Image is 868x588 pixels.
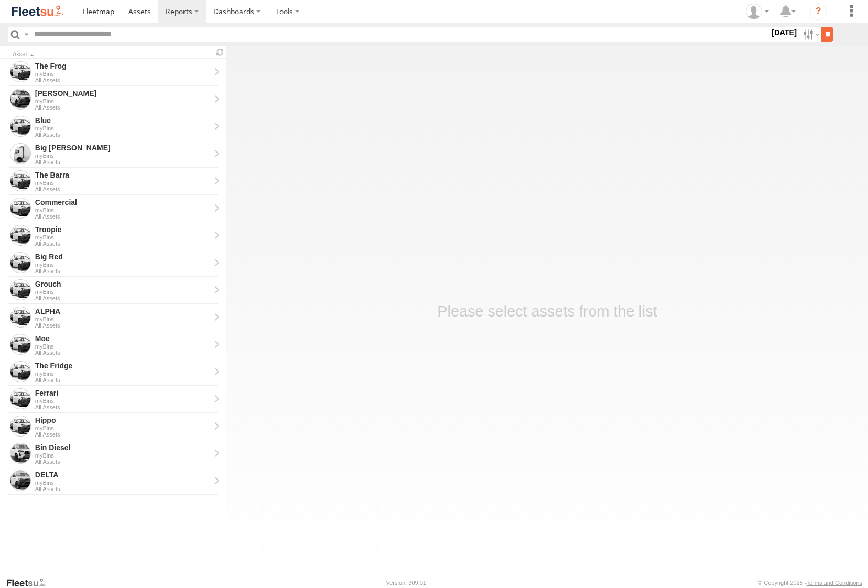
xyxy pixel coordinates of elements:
div: © Copyright 2025 - [758,580,862,586]
div: myBins [35,180,210,186]
div: The Frog - View Asset History [35,61,210,71]
div: All Assets [35,377,210,383]
div: myBins [35,71,210,77]
div: Commercial - View Asset History [35,198,210,207]
label: Search Filter Options [799,27,821,42]
div: All Assets [35,268,210,274]
div: myBins [35,316,210,322]
div: All Assets [35,459,210,465]
div: All Assets [35,104,210,111]
a: Terms and Conditions [807,580,862,586]
div: myBins [35,207,210,213]
label: [DATE] [769,27,799,38]
div: myBins [35,425,210,431]
div: DELTA - View Asset History [35,470,210,480]
div: All Assets [35,159,210,165]
div: myBins [35,452,210,459]
div: All Assets [35,241,210,247]
div: myBins [35,289,210,295]
div: myBins [35,98,210,104]
i: ? [810,3,827,20]
div: All Assets [35,186,210,192]
div: Big Bertha - View Asset History [35,143,210,153]
div: myBins [35,234,210,241]
div: Click to Sort [13,52,210,57]
div: myBins [35,371,210,377]
div: All Assets [35,486,210,492]
div: The Fridge - View Asset History [35,361,210,371]
div: Troopie - View Asset History [35,225,210,234]
div: myBins Admin [742,4,773,19]
div: Grouch - View Asset History [35,279,210,289]
div: myBins [35,480,210,486]
label: Search Query [22,27,30,42]
div: Blue - View Asset History [35,116,210,125]
img: fleetsu-logo-horizontal.svg [10,4,65,18]
div: Hopper - View Asset History [35,89,210,98]
div: Bin Diesel - View Asset History [35,443,210,452]
div: All Assets [35,404,210,410]
div: Moe - View Asset History [35,334,210,343]
div: myBins [35,262,210,268]
div: All Assets [35,322,210,329]
div: Ferrari - View Asset History [35,388,210,398]
div: Big Red - View Asset History [35,252,210,262]
div: All Assets [35,213,210,220]
span: Refresh [214,47,226,57]
div: Hippo - View Asset History [35,416,210,425]
div: myBins [35,153,210,159]
div: All Assets [35,431,210,438]
div: The Barra - View Asset History [35,170,210,180]
a: Visit our Website [6,578,54,588]
div: myBins [35,125,210,132]
div: myBins [35,398,210,404]
div: All Assets [35,77,210,83]
div: Version: 309.01 [386,580,426,586]
div: All Assets [35,132,210,138]
div: All Assets [35,295,210,301]
div: All Assets [35,350,210,356]
div: ALPHA - View Asset History [35,307,210,316]
div: myBins [35,343,210,350]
